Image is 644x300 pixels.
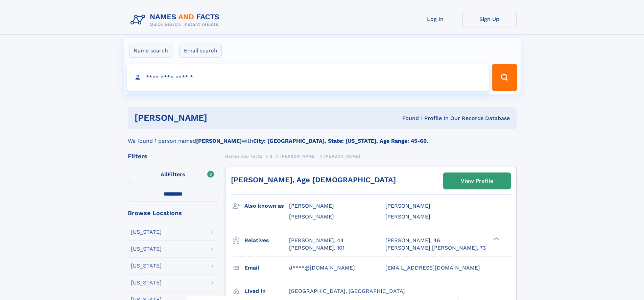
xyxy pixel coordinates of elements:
[289,244,344,252] a: [PERSON_NAME], 101
[289,203,334,209] span: [PERSON_NAME]
[280,152,316,160] a: [PERSON_NAME]
[280,154,316,159] span: [PERSON_NAME]
[324,154,360,159] span: [PERSON_NAME]
[385,203,430,209] span: [PERSON_NAME]
[289,213,334,220] span: [PERSON_NAME]
[131,263,162,269] div: [US_STATE]
[244,200,289,212] h3: Also known as
[180,44,222,58] label: Email search
[385,264,480,271] span: [EMAIL_ADDRESS][DOMAIN_NAME]
[270,154,273,159] span: S
[462,11,517,27] a: Sign Up
[129,44,172,58] label: Name search
[461,173,493,189] div: View Profile
[244,285,289,297] h3: Lived in
[128,129,517,145] div: We found 1 person named with .
[305,115,510,122] div: Found 1 Profile In Our Records Database
[385,213,430,220] span: [PERSON_NAME]
[135,114,305,122] h1: [PERSON_NAME]
[289,288,405,294] span: [GEOGRAPHIC_DATA], [GEOGRAPHIC_DATA]
[385,244,486,252] a: [PERSON_NAME] [PERSON_NAME], 73
[196,138,242,144] b: [PERSON_NAME]
[131,229,162,235] div: [US_STATE]
[225,152,262,160] a: Names and Facts
[270,152,273,160] a: S
[244,262,289,274] h3: Email
[289,237,344,244] a: [PERSON_NAME], 44
[131,280,162,285] div: [US_STATE]
[128,11,225,29] img: Logo Names and Facts
[231,176,396,184] a: [PERSON_NAME], Age [DEMOGRAPHIC_DATA]
[492,236,500,241] div: ❯
[492,64,517,91] button: Search Button
[128,153,218,159] div: Filters
[408,11,462,27] a: Log In
[244,235,289,246] h3: Relatives
[444,173,510,189] a: View Profile
[161,171,168,178] span: All
[128,210,218,216] div: Browse Locations
[253,138,427,144] b: City: [GEOGRAPHIC_DATA], State: [US_STATE], Age Range: 45-60
[127,64,489,91] input: search input
[385,237,440,244] a: [PERSON_NAME], 46
[131,246,162,252] div: [US_STATE]
[128,167,218,183] label: Filters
